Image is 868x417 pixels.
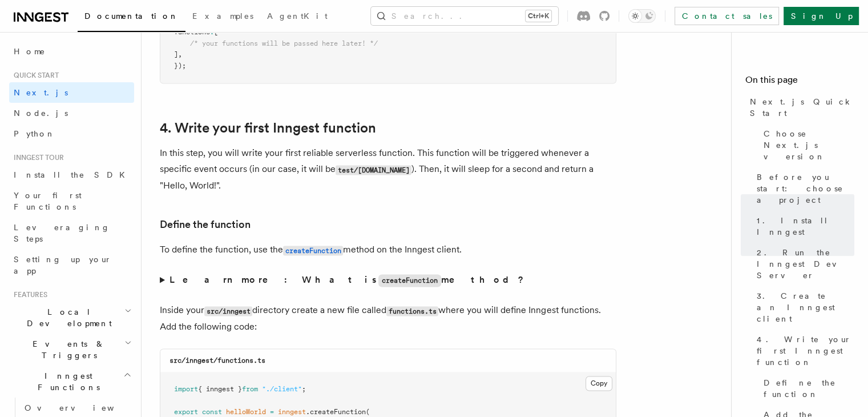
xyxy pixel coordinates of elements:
span: Define the function [764,377,854,400]
kbd: Ctrl+K [526,10,551,22]
a: Before you start: choose a project [752,167,854,210]
span: Python [14,129,55,138]
span: 3. Create an Inngest client [757,290,854,324]
span: Before you start: choose a project [757,171,854,206]
span: Inngest tour [9,153,64,162]
span: Leveraging Steps [14,223,110,243]
span: .createFunction [306,407,366,415]
span: Home [14,46,46,57]
code: createFunction [283,246,343,255]
a: Sign Up [784,7,859,25]
a: 3. Create an Inngest client [752,286,854,329]
span: = [270,407,274,415]
a: Node.js [9,103,134,123]
p: Inside your directory create a new file called where you will define Inngest functions. Add the f... [160,302,616,335]
button: Inngest Functions [9,366,134,398]
strong: Learn more: What is method? [169,274,526,285]
code: test/[DOMAIN_NAME] [336,165,411,175]
p: In this step, you will write your first reliable serverless function. This function will be trigg... [160,145,616,194]
span: Examples [192,11,253,21]
span: Choose Next.js version [764,128,854,162]
span: /* your functions will be passed here later! */ [190,39,378,47]
span: 1. Install Inngest [757,215,854,238]
button: Local Development [9,302,134,334]
a: Leveraging Steps [9,217,134,249]
span: AgentKit [267,11,328,21]
span: 4. Write your first Inngest function [757,334,854,368]
span: ; [302,385,306,393]
span: export [174,407,198,415]
span: Local Development [9,306,124,329]
span: Node.js [14,109,68,118]
a: Choose Next.js version [759,123,854,167]
a: Next.js [9,82,134,103]
a: Examples [185,3,260,31]
span: }); [174,62,186,70]
span: Next.js Quick Start [750,96,854,119]
span: Quick start [9,71,59,80]
a: Next.js Quick Start [745,91,854,123]
code: src/inngest [204,306,252,316]
span: Next.js [14,88,68,97]
code: src/inngest/functions.ts [169,356,265,364]
span: Overview [25,403,142,412]
span: Features [9,290,47,299]
a: createFunction [283,244,343,255]
a: Setting up your app [9,249,134,281]
code: functions.ts [386,306,438,316]
span: from [242,385,258,393]
p: To define the function, use the method on the Inngest client. [160,242,616,258]
button: Copy [586,376,612,391]
button: Search...Ctrl+K [371,7,558,25]
h4: On this page [745,73,854,91]
a: 4. Write your first Inngest function [160,120,376,136]
span: { inngest } [198,385,242,393]
a: Install the SDK [9,165,134,185]
a: Home [9,41,134,62]
a: Your first Functions [9,185,134,217]
span: import [174,385,198,393]
span: 2. Run the Inngest Dev Server [757,247,854,281]
span: Events & Triggers [9,338,124,361]
a: Documentation [78,3,185,32]
span: "./client" [262,385,302,393]
a: 2. Run the Inngest Dev Server [752,242,854,286]
code: createFunction [378,274,441,287]
button: Events & Triggers [9,334,134,366]
a: AgentKit [260,3,334,31]
a: Define the function [759,372,854,404]
a: Python [9,123,134,144]
span: ( [366,407,370,415]
span: , [178,50,182,58]
span: helloWorld [226,407,266,415]
button: Toggle dark mode [628,9,656,23]
span: Inngest Functions [9,370,123,393]
span: const [202,407,222,415]
a: Define the function [160,216,251,232]
span: Your first Functions [14,191,82,211]
span: Setting up your app [14,255,112,275]
span: inngest [278,407,306,415]
span: Documentation [84,11,179,21]
a: 1. Install Inngest [752,210,854,242]
span: ] [174,50,178,58]
span: Install the SDK [14,170,132,179]
a: Contact sales [675,7,779,25]
a: 4. Write your first Inngest function [752,329,854,372]
summary: Learn more: What iscreateFunctionmethod? [160,272,616,288]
